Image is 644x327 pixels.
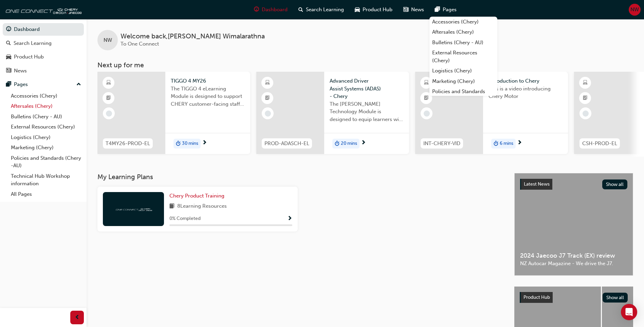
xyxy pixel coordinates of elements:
[423,140,460,148] span: INT-CHERY-VID
[335,139,339,148] span: duration-icon
[403,5,408,14] span: news-icon
[287,214,292,223] button: Show Progress
[517,140,522,146] span: next-icon
[330,77,404,100] span: Advanced Driver Assist Systems (ADAS) - Chery
[14,81,28,88] div: Pages
[6,27,11,33] span: guage-icon
[489,85,563,100] span: This is a video introducing Chery Motor
[264,140,309,148] span: PROD-ADASCH-EL
[6,68,11,74] span: news-icon
[3,22,84,78] button: DashboardSearch LearningProduct HubNews
[489,77,563,85] span: Introduction to Chery
[306,6,344,14] span: Search Learning
[106,79,111,87] span: learningResourceType_ELEARNING-icon
[583,79,588,87] span: learningResourceType_ELEARNING-icon
[6,54,11,60] span: car-icon
[443,6,457,14] span: Pages
[87,61,644,69] h3: Next up for me
[494,139,498,148] span: duration-icon
[583,94,588,103] span: booktick-icon
[429,27,497,37] a: Aftersales (Chery)
[341,140,357,148] span: 20 mins
[3,3,81,16] img: oneconnect
[398,3,429,17] a: news-iconNews
[104,36,112,44] span: NW
[8,132,84,143] a: Logistics (Chery)
[75,313,80,322] span: prev-icon
[106,94,111,103] span: booktick-icon
[115,206,152,212] img: oneconnect
[424,110,430,117] span: learningRecordVerb_NONE-icon
[435,5,440,14] span: pages-icon
[177,202,227,211] span: 8 Learning Resources
[415,72,568,154] a: INT-CHERY-VIDIntroduction to CheryThis is a video introducing Chery Motorduration-icon6 mins
[176,139,181,148] span: duration-icon
[629,4,641,16] button: NW
[106,110,112,117] span: learningRecordVerb_NONE-icon
[524,181,550,187] span: Latest News
[424,79,429,87] span: learningResourceType_ELEARNING-icon
[429,76,497,87] a: Marketing (Chery)
[8,153,84,171] a: Policies and Standards (Chery -AU)
[583,110,589,117] span: learningRecordVerb_NONE-icon
[8,122,84,132] a: External Resources (Chery)
[602,179,628,189] button: Show all
[265,94,270,103] span: booktick-icon
[8,101,84,111] a: Aftersales (Chery)
[424,94,429,103] span: booktick-icon
[97,72,250,154] a: T4MY26-PROD-ELTIGGO 4 MY26The TIGGO 4 eLearning Module is designed to support CHERY customer-faci...
[355,5,360,14] span: car-icon
[349,3,398,17] a: car-iconProduct Hub
[429,3,462,17] a: pages-iconPages
[429,17,497,27] a: Accessories (Chery)
[361,140,366,146] span: next-icon
[171,77,245,85] span: TIGGO 4 MY26
[97,173,503,181] h3: My Learning Plans
[500,140,513,148] span: 6 mins
[121,33,265,40] span: Welcome back , [PERSON_NAME] Wimalarathna
[293,3,349,17] a: search-iconSearch Learning
[630,6,639,14] span: NW
[256,72,409,154] a: PROD-ADASCH-ELAdvanced Driver Assist Systems (ADAS) - CheryThe [PERSON_NAME] Technology Module is...
[169,215,201,223] span: 0 % Completed
[3,23,84,36] a: Dashboard
[523,294,550,300] span: Product Hub
[520,292,628,303] a: Product HubShow all
[287,216,292,222] span: Show Progress
[254,5,259,14] span: guage-icon
[14,53,44,61] div: Product Hub
[8,91,84,101] a: Accessories (Chery)
[169,192,227,200] a: Chery Product Training
[249,3,293,17] a: guage-iconDashboard
[262,6,288,14] span: Dashboard
[6,40,11,47] span: search-icon
[330,100,404,123] span: The [PERSON_NAME] Technology Module is designed to equip learners with essential knowledge about ...
[169,202,174,211] span: book-icon
[106,140,150,148] span: T4MY26-PROD-EL
[520,179,627,190] a: Latest NewsShow all
[76,80,81,89] span: up-icon
[363,6,392,14] span: Product Hub
[3,51,84,63] a: Product Hub
[14,39,52,47] div: Search Learning
[14,67,27,75] div: News
[202,140,207,146] span: next-icon
[582,140,617,148] span: CSH-PROD-EL
[8,171,84,189] a: Technical Hub Workshop information
[6,82,11,88] span: pages-icon
[265,110,271,117] span: learningRecordVerb_NONE-icon
[8,189,84,200] a: All Pages
[3,65,84,77] a: News
[429,86,497,104] a: Policies and Standards (Chery -AU)
[514,173,633,276] a: Latest NewsShow all2024 Jaecoo J7 Track (EX) reviewNZ Autocar Magazine - We drive the J7.
[3,37,84,50] a: Search Learning
[429,66,497,76] a: Logistics (Chery)
[3,78,84,91] button: Pages
[621,304,637,320] div: Open Intercom Messenger
[429,48,497,66] a: External Resources (Chery)
[265,79,270,87] span: learningResourceType_ELEARNING-icon
[171,85,245,108] span: The TIGGO 4 eLearning Module is designed to support CHERY customer-facing staff with the product ...
[520,260,627,268] span: NZ Autocar Magazine - We drive the J7.
[169,193,224,199] span: Chery Product Training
